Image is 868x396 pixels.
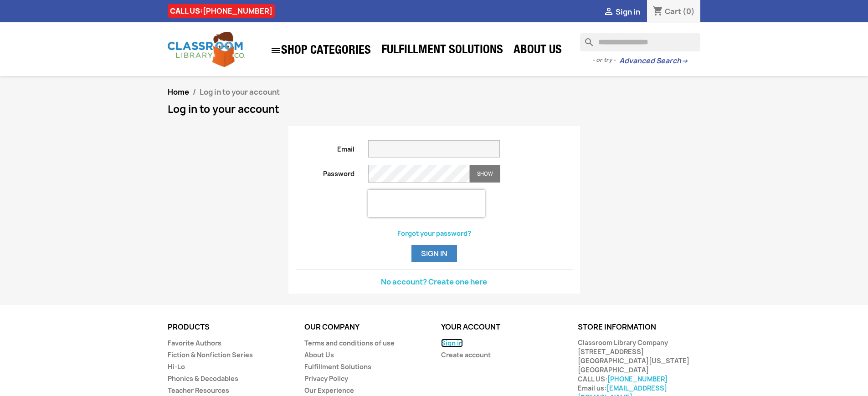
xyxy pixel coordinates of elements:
[168,323,291,331] p: Products
[168,386,229,395] a: Teacher Resources
[304,386,354,395] a: Our Experience
[619,56,688,66] a: Advanced Search→
[607,375,668,383] a: [PHONE_NUMBER]
[509,42,566,60] a: About Us
[368,190,485,217] iframe: reCAPTCHA
[168,32,245,67] img: Classroom Library Company
[603,7,640,17] a:  Sign in
[203,6,272,16] a: [PHONE_NUMBER]
[578,323,701,331] p: Store information
[200,87,280,97] span: Log in to your account
[289,165,362,178] label: Password
[168,374,238,383] a: Phonics & Decodables
[304,323,427,331] p: Our company
[441,350,491,359] a: Create account
[368,165,470,183] input: Password input
[304,374,348,383] a: Privacy Policy
[603,7,614,18] i: 
[168,104,701,115] h1: Log in to your account
[377,42,508,60] a: Fulfillment Solutions
[168,350,253,359] a: Fiction & Nonfiction Series
[168,4,275,18] div: CALL US:
[411,245,457,262] button: Sign in
[168,362,185,371] a: Hi-Lo
[266,41,375,61] a: SHOP CATEGORIES
[652,6,663,17] i: shopping_cart
[304,339,395,347] a: Terms and conditions of use
[616,7,640,17] span: Sign in
[441,322,500,332] a: Your account
[470,165,500,183] button: Show
[381,277,487,287] a: No account? Create one here
[168,339,221,347] a: Favorite Authors
[304,362,371,371] a: Fulfillment Solutions
[304,350,334,359] a: About Us
[441,339,463,347] a: Sign in
[580,33,591,44] i: search
[270,45,281,56] i: 
[289,140,362,154] label: Email
[665,6,681,16] span: Cart
[683,6,695,16] span: (0)
[168,87,189,97] a: Home
[592,56,619,65] span: - or try -
[580,33,700,51] input: Search
[397,229,471,238] a: Forgot your password?
[681,56,688,66] span: →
